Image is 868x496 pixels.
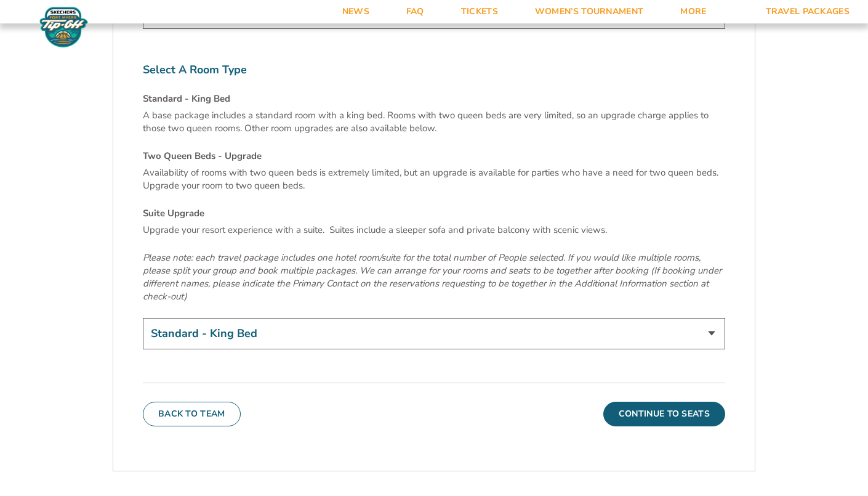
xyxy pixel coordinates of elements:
p: Upgrade your resort experience with a suite. Suites include a sleeper sofa and private balcony wi... [143,224,725,237]
label: Select A Room Type [143,62,725,78]
em: Please note: each travel package includes one hotel room/suite for the total number of People sel... [143,251,721,303]
h4: Suite Upgrade [143,207,725,220]
h4: Standard - King Bed [143,92,725,105]
button: Continue To Seats [603,402,725,426]
img: Fort Myers Tip-Off [37,6,90,48]
h4: Two Queen Beds - Upgrade [143,150,725,163]
button: Back To Team [143,402,241,426]
p: A base package includes a standard room with a king bed. Rooms with two queen beds are very limit... [143,109,725,135]
p: Availability of rooms with two queen beds is extremely limited, but an upgrade is available for p... [143,166,725,192]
